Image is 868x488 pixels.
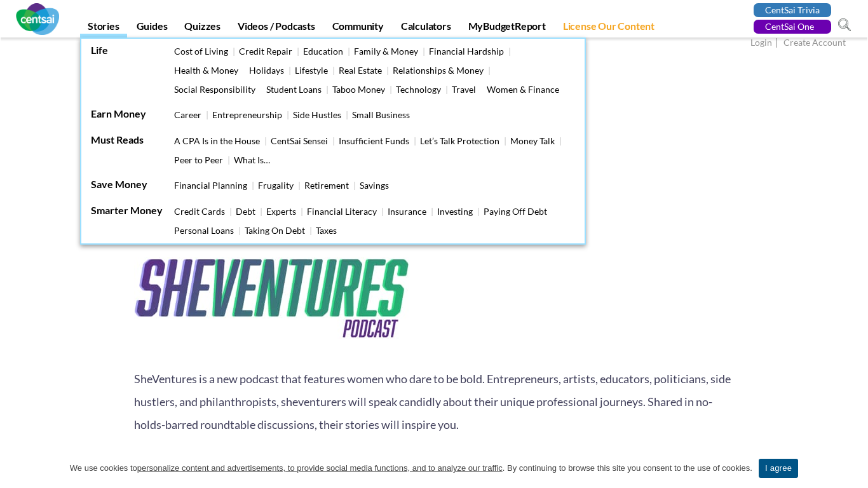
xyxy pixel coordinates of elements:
[484,206,547,217] a: Paying Off Debt
[293,109,341,120] a: Side Hustles
[174,135,260,146] a: A CPA Is in the House
[249,65,284,76] a: Holidays
[230,20,323,37] a: Videos / Podcasts
[212,109,282,120] a: Entrepreneurship
[510,135,555,146] a: Money Talk
[461,20,553,37] a: MyBudgetReport
[332,84,385,95] a: Taboo Money
[91,178,147,190] a: Save Money
[174,65,238,76] a: Health & Money
[177,20,228,37] a: Quizzes
[783,37,846,50] a: Create Account
[452,84,476,95] a: Travel
[266,84,322,95] a: Student Loans
[303,46,343,57] a: Education
[91,44,108,56] a: Life
[80,20,127,37] a: Stories
[316,225,337,236] a: Taxes
[234,154,270,165] a: What Is…
[174,206,225,217] a: Credit Cards
[70,462,752,475] span: We use cookies to . By continuing to browse this site you consent to the use of cookies.
[295,65,328,76] a: Lifestyle
[271,135,328,146] a: CentSai Sensei
[236,206,255,217] a: Debt
[754,3,831,17] a: CentSai Trivia
[420,135,499,146] a: Let’s Talk Protection
[307,206,377,217] a: Financial Literacy
[396,84,441,95] a: Technology
[437,206,473,217] a: Investing
[91,204,163,216] a: Smarter Money
[91,133,144,146] a: Must Reads
[360,180,389,191] a: Savings
[137,463,503,473] u: personalize content and advertisements, to provide social media functions, and to analyze our tra...
[846,462,858,475] a: I agree
[352,109,410,120] a: Small Business
[429,46,504,57] a: Financial Hardship
[266,206,296,217] a: Experts
[555,20,662,37] a: License Our Content
[174,109,201,120] a: Career
[129,20,175,37] a: Guides
[174,154,223,165] a: Peer to Peer
[393,20,459,37] a: Calculators
[325,20,391,37] a: Community
[339,135,409,146] a: Insufficient Funds
[91,107,146,119] a: Earn Money
[354,46,418,57] a: Family & Money
[750,37,772,50] a: Login
[239,46,292,57] a: Credit Repair
[304,180,349,191] a: Retirement
[388,206,426,217] a: Insurance
[16,3,59,35] img: CentSai
[759,459,798,478] a: I agree
[774,36,782,50] span: |
[339,65,382,76] a: Real Estate
[487,84,559,95] a: Women & Finance
[174,84,255,95] a: Social Responsibility
[134,367,735,436] p: SheVentures is a new podcast that features women who dare to be bold. Entrepreneurs, artists, edu...
[174,46,228,57] a: Cost of Living
[754,20,831,34] a: CentSai One
[174,180,247,191] a: Financial Planning
[174,225,234,236] a: Personal Loans
[393,65,484,76] a: Relationships & Money
[258,180,294,191] a: Frugality
[245,225,305,236] a: Taking On Debt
